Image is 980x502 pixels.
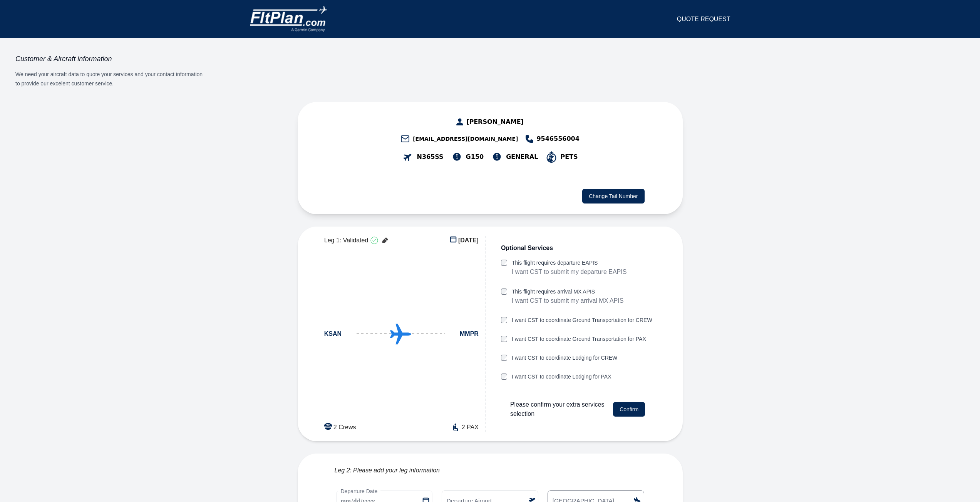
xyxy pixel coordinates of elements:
p: I want CST to submit my departure EAPIS [512,267,627,277]
a: QUOTE REQUEST [677,15,730,24]
button: Change Tail Number [582,189,644,203]
label: This flight requires departure EAPIS [512,259,627,267]
span: PETS [560,152,578,162]
span: MMPR [460,329,479,339]
span: KSAN [324,329,342,339]
label: Departure Date [338,487,381,495]
span: Please add your leg information [353,466,440,475]
button: Confirm [613,402,645,417]
label: I want CST to coordinate Lodging for CREW [512,354,617,362]
span: GENERAL [506,152,538,162]
span: We need your aircraft data to quote your services and your contact information to provide our exc... [15,71,203,87]
span: 2 PAX [462,423,479,432]
span: G150 [466,152,484,162]
h3: Customer & Aircraft information [15,54,208,63]
span: Leg 1: Validated [324,236,368,245]
span: 2 Crews [333,423,356,432]
span: Optional Services [501,243,553,253]
label: I want CST to coordinate Lodging for PAX [512,373,611,381]
span: Please confirm your extra services selection [510,400,607,419]
span: [DATE] [458,236,479,245]
span: 9546556004 [536,134,579,143]
label: This flight requires arrival MX APIS [512,288,623,296]
p: I want CST to submit my arrival MX APIS [512,296,623,306]
span: Leg 2: [335,466,352,475]
span: N365SS [417,152,443,162]
label: I want CST to coordinate Ground Transportation for CREW [512,316,652,324]
span: [PERSON_NAME] [466,117,524,127]
label: I want CST to coordinate Ground Transportation for PAX [512,335,646,343]
span: [EMAIL_ADDRESS][DOMAIN_NAME] [413,135,518,143]
img: logo [250,6,327,32]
